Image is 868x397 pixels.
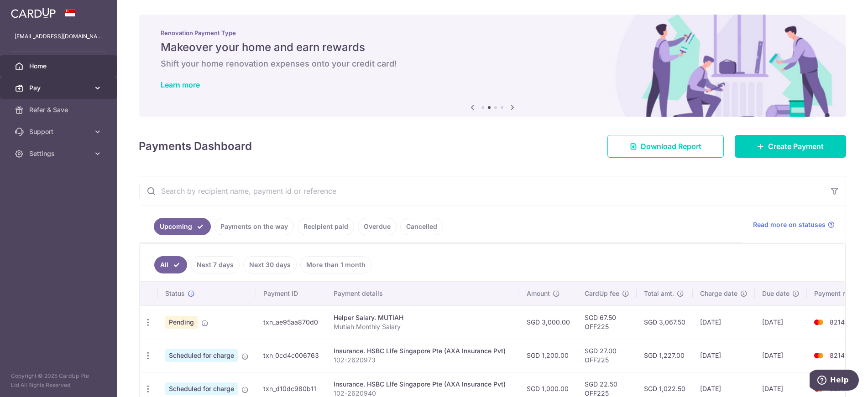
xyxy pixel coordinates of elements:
[693,339,755,372] td: [DATE]
[29,62,89,71] span: Home
[519,339,577,372] td: SGD 1,200.00
[810,317,828,328] img: Bank Card
[154,256,187,273] a: All
[753,220,826,229] span: Read more on statuses
[15,32,102,41] p: [EMAIL_ADDRESS][DOMAIN_NAME]
[577,305,637,339] td: SGD 67.50 OFF225
[139,15,846,117] img: Renovation banner
[29,149,89,158] span: Settings
[830,318,845,326] span: 8214
[607,135,724,158] a: Download Report
[755,339,807,372] td: [DATE]
[29,127,89,136] span: Support
[830,351,845,359] span: 8214
[139,176,824,206] input: Search by recipient name, payment id or reference
[577,339,637,372] td: SGD 27.00 OFF225
[256,282,326,305] th: Payment ID
[755,305,807,339] td: [DATE]
[139,138,252,155] h4: Payments Dashboard
[29,83,89,93] span: Pay
[527,289,550,298] span: Amount
[243,256,297,273] a: Next 30 days
[165,316,198,329] span: Pending
[768,141,824,152] span: Create Payment
[165,349,238,362] span: Scheduled for charge
[161,58,824,69] h6: Shift your home renovation expenses onto your credit card!
[165,382,238,395] span: Scheduled for charge
[641,141,701,152] span: Download Report
[753,220,835,229] a: Read more on statuses
[519,305,577,339] td: SGD 3,000.00
[810,370,859,392] iframe: Opens a widget where you can find more information
[693,305,755,339] td: [DATE]
[161,40,824,55] h5: Makeover your home and earn rewards
[637,305,693,339] td: SGD 3,067.50
[334,322,512,331] p: Mutiah Monthly Salary
[298,218,354,235] a: Recipient paid
[762,289,790,298] span: Due date
[256,305,326,339] td: txn_ae95aa870d0
[154,218,211,235] a: Upcoming
[334,313,512,322] div: Helper Salary. MUTIAH
[585,289,619,298] span: CardUp fee
[161,80,200,89] a: Learn more
[810,350,828,361] img: Bank Card
[358,218,397,235] a: Overdue
[700,289,737,298] span: Charge date
[165,289,185,298] span: Status
[326,282,519,305] th: Payment details
[644,289,674,298] span: Total amt.
[161,29,824,36] p: Renovation Payment Type
[334,380,512,389] div: Insurance. HSBC LIfe Singapore Pte (AXA Insurance Pvt)
[735,135,846,158] a: Create Payment
[637,339,693,372] td: SGD 1,227.00
[191,256,240,273] a: Next 7 days
[400,218,443,235] a: Cancelled
[11,7,56,18] img: CardUp
[29,105,89,114] span: Refer & Save
[334,356,512,365] p: 102-2620973
[256,339,326,372] td: txn_0cd4c006763
[214,218,294,235] a: Payments on the way
[334,346,512,356] div: Insurance. HSBC LIfe Singapore Pte (AXA Insurance Pvt)
[300,256,371,273] a: More than 1 month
